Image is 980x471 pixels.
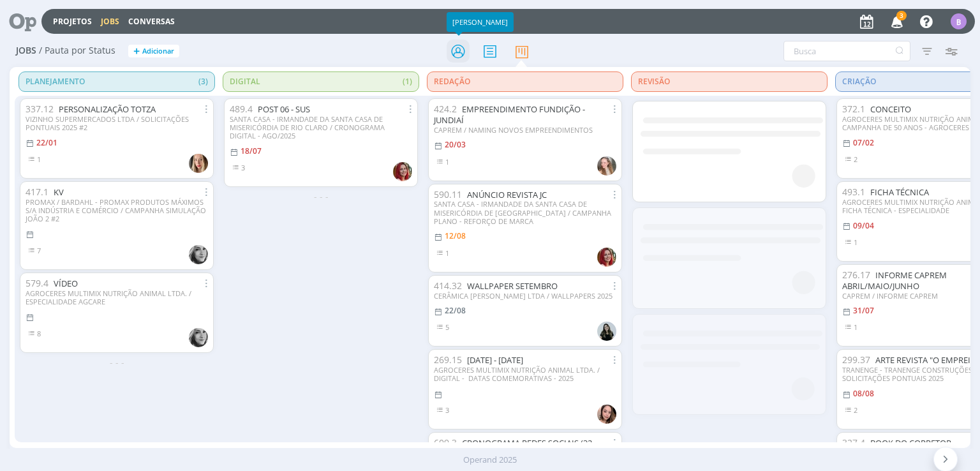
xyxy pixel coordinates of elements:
span: Jobs [16,45,36,56]
span: (3) [198,72,208,91]
img: G [597,156,616,176]
a: Jobs [101,16,119,27]
: 12/08 [445,230,466,241]
a: Projetos [53,16,92,27]
a: PERSONALIZAÇÃO TOTZA [59,103,156,115]
a: BOOK DO CORRETOR [870,437,951,449]
span: REDAÇÃO [427,71,623,92]
: 08/08 [853,388,874,399]
span: 3 [896,11,907,20]
div: AGROCERES MULTIMIX NUTRIÇÃO ANIMAL LTDA. / ESPECIALIDADE AGCARE [26,289,208,306]
span: 2 [854,154,857,164]
span: 493.1 [842,186,865,198]
div: VIZINHO SUPERMERCADOS LTDA / SOLICITAÇÕES PONTUAIS 2025 #2 [26,115,208,131]
span: 276.17 [842,269,870,281]
span: Adicionar [142,47,174,56]
a: INFORME CAPREM ABRIL/MAIO/JUNHO [842,269,947,292]
img: T [597,405,616,424]
span: 8 [37,329,41,338]
div: SANTA CASA - IRMANDADE DA SANTA CASA DE MISERICÓRDIA DE RIO CLARO / CRONOGRAMA DIGITAL - AGO/2025 [230,115,412,140]
button: Conversas [124,17,179,27]
input: Busca [783,41,910,61]
a: [DATE] - [DATE] [467,354,523,366]
button: B [950,10,967,33]
span: 3 [241,163,245,172]
span: 299.37 [842,354,870,366]
span: DIGITAL [223,71,419,92]
a: CRONOGRAMA REDES SOCIAIS (32 PEÇAS) [434,437,592,460]
span: 424.2 [434,103,457,115]
a: WALLPAPER SETEMBRO [467,280,558,292]
img: G [393,162,412,181]
div: B [951,13,967,29]
span: + [133,45,140,58]
span: 269.15 [434,354,462,366]
a: VÍDEO [54,278,78,289]
span: REVISÃO [631,71,828,92]
span: 337.12 [26,103,54,115]
button: Jobs [97,17,123,27]
div: CERÂMICA [PERSON_NAME] LTDA / WALLPAPERS 2025 [434,292,616,300]
span: 327.4 [842,437,865,449]
: 22/01 [36,137,57,148]
img: V [597,322,616,341]
a: ANÚNCIO REVISTA JC [467,189,547,200]
span: 1 [854,322,857,332]
img: T [189,154,208,173]
a: POST 06 - SUS [258,103,310,115]
span: 7 [37,246,41,255]
div: [PERSON_NAME] [447,12,514,32]
img: J [189,328,208,347]
button: Projetos [49,17,96,27]
div: AGROCERES MULTIMIX NUTRIÇÃO ANIMAL LTDA. / DIGITAL - DATAS COMEMORATIVAS - 2025 [434,366,616,382]
: 22/08 [445,305,466,316]
span: 1 [854,237,857,247]
button: +Adicionar [128,45,179,58]
div: - - - [219,190,423,203]
: 07/02 [853,137,874,148]
: 18/07 [241,146,262,156]
span: 1 [37,154,41,164]
a: EMPREENDIMENTO FUNDIÇÃO - JUNDIAÍ [434,103,585,126]
span: PLANEJAMENTO [19,71,215,92]
div: PROMAX / BARDAHL - PROMAX PRODUTOS MÁXIMOS S/A INDÚSTRIA E COMÉRCIO / CAMPANHA SIMULAÇÃO JOÃO 2 #2 [26,198,208,223]
div: CAPREM / NAMING NOVOS EMPREENDIMENTOS [434,126,616,134]
span: 579.4 [26,277,48,289]
div: SANTA CASA - IRMANDADE DA SANTA CASA DE MISERICÓRDIA DE [GEOGRAPHIC_DATA] / CAMPANHA PLANO - REFO... [434,200,616,225]
: 20/03 [445,139,466,150]
span: 590.11 [434,188,462,200]
span: 414.32 [434,280,462,292]
a: Conversas [128,16,175,27]
img: J [189,245,208,264]
span: / Pauta por Status [39,45,115,56]
a: FICHA TÉCNICA [870,186,929,198]
span: 1 [445,248,449,258]
span: 609.3 [434,437,457,449]
: 09/04 [853,220,874,231]
span: 417.1 [26,186,48,198]
a: KV [54,186,64,198]
span: 2 [854,405,857,415]
div: - - - [15,355,219,369]
a: CONCEITO [870,103,911,115]
span: 3 [445,405,449,415]
span: 372.1 [842,103,865,115]
span: (1) [403,72,412,91]
img: G [597,248,616,267]
span: 489.4 [230,103,253,115]
span: 5 [445,322,449,332]
span: 1 [445,157,449,167]
: 31/07 [853,305,874,316]
button: 3 [883,10,909,33]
